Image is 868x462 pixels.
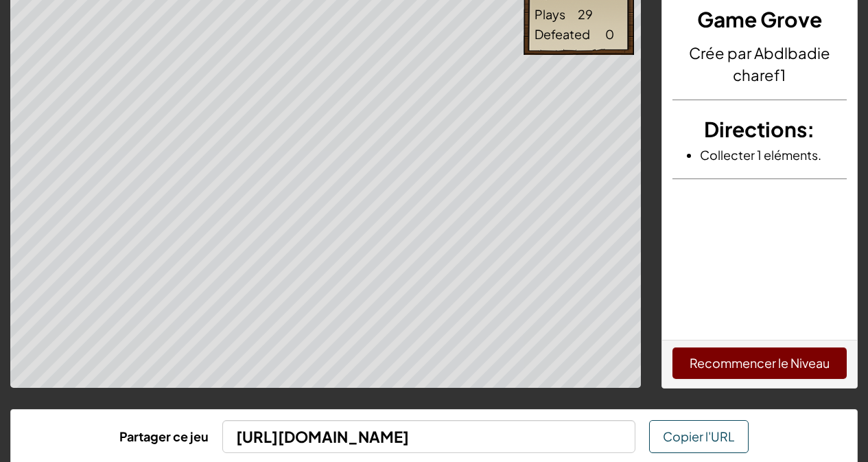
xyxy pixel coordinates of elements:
[672,4,847,35] h3: Game Grove
[649,420,749,453] button: Copier l'URL
[119,428,209,444] b: Partager ce jeu
[672,42,847,86] h4: Crée par Abdlbadie charef1
[535,4,565,24] div: Plays
[672,347,847,379] button: Recommencer le Niveau
[700,145,847,165] li: Collecter 1 eléments.
[663,428,735,444] span: Copier l'URL
[605,24,614,44] div: 0
[704,116,807,142] span: Directions
[578,4,593,24] div: 29
[535,24,590,44] div: Defeated
[672,114,847,145] h3: :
